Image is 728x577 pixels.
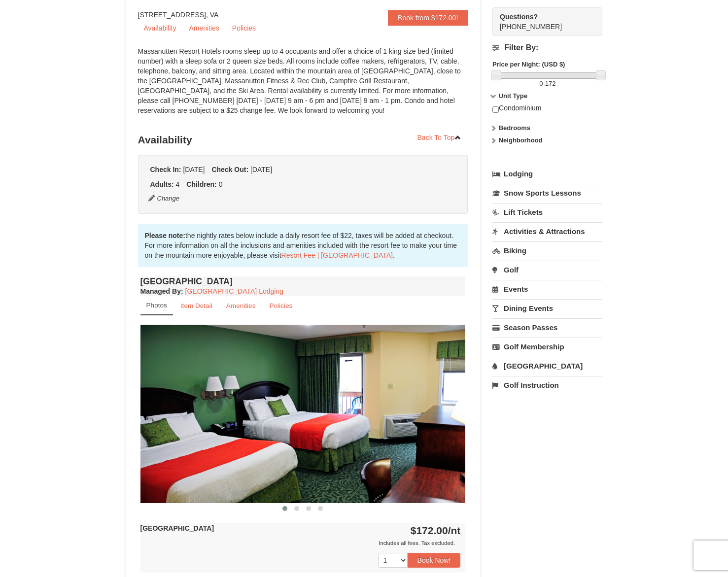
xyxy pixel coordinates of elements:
[388,10,468,26] a: Book from $172.00!
[148,193,180,204] button: Change
[492,165,602,183] a: Lodging
[140,287,183,295] strong: :
[186,180,216,188] strong: Children:
[492,61,565,68] strong: Price per Night: (USD $)
[411,525,461,536] strong: $172.00
[226,21,262,35] a: Policies
[250,166,272,173] span: [DATE]
[539,80,543,87] span: 0
[185,287,283,295] a: [GEOGRAPHIC_DATA] Lodging
[448,525,461,536] span: /nt
[499,124,530,132] strong: Bedrooms
[183,21,225,35] a: Amenities
[146,302,167,309] small: Photos
[492,261,602,279] a: Golf
[492,318,602,337] a: Season Passes
[492,184,602,202] a: Snow Sports Lessons
[150,180,174,188] strong: Adults:
[176,180,180,188] span: 4
[269,302,292,309] small: Policies
[492,43,602,52] h4: Filter By:
[138,46,468,125] div: Massanutten Resort Hotels rooms sleep up to 4 occupants and offer a choice of 1 king size bed (li...
[138,130,468,150] h3: Availability
[138,21,182,35] a: Availability
[492,203,602,221] a: Lift Tickets
[145,232,185,239] strong: Please note:
[492,280,602,298] a: Events
[281,251,393,259] a: Resort Fee | [GEOGRAPHIC_DATA]
[174,296,219,315] a: Item Detail
[500,13,538,21] strong: Questions?
[492,299,602,317] a: Dining Events
[492,103,602,123] div: Condominium
[140,524,214,532] strong: [GEOGRAPHIC_DATA]
[500,12,585,31] span: [PHONE_NUMBER]
[492,338,602,356] a: Golf Membership
[499,92,527,100] strong: Unit Type
[180,302,212,309] small: Item Detail
[263,296,299,315] a: Policies
[411,130,468,145] a: Back To Top
[183,166,205,173] span: [DATE]
[219,180,223,188] span: 0
[140,287,181,295] span: Managed By
[150,166,181,173] strong: Check In:
[492,357,602,375] a: [GEOGRAPHIC_DATA]
[492,222,602,240] a: Activities & Attractions
[499,136,543,144] strong: Neighborhood
[211,166,248,173] strong: Check Out:
[220,296,262,315] a: Amenities
[408,553,461,568] button: Book Now!
[138,224,468,267] div: the nightly rates below include a daily resort fee of $22, taxes will be added at checkout. For m...
[492,376,602,394] a: Golf Instruction
[492,241,602,260] a: Biking
[226,302,256,309] small: Amenities
[140,325,466,503] img: 18876286-41-233aa5f3.jpg
[140,296,173,315] a: Photos
[140,538,461,548] div: Includes all fees. Tax excluded.
[140,276,466,286] h4: [GEOGRAPHIC_DATA]
[545,80,556,87] span: 172
[492,79,602,89] label: -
